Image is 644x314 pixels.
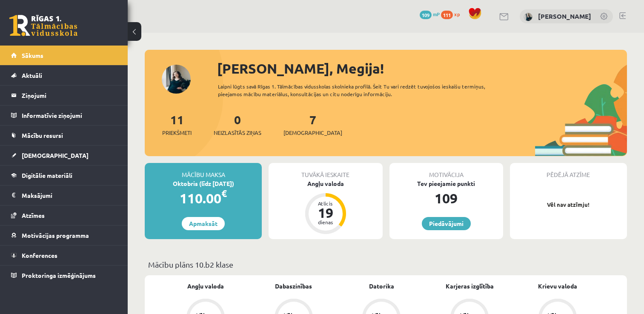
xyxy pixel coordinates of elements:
div: Motivācija [389,163,503,179]
a: Datorika [369,282,394,291]
a: Karjeras izglītība [446,282,494,291]
div: Tev pieejamie punkti [389,179,503,188]
a: Informatīvie ziņojumi [11,106,117,125]
div: [PERSON_NAME], Megija! [217,58,627,79]
a: 0Neizlasītās ziņas [214,112,261,137]
a: Krievu valoda [538,282,577,291]
a: [DEMOGRAPHIC_DATA] [11,146,117,165]
a: Sākums [11,46,117,65]
a: 109 mP [420,11,440,17]
div: Laipni lūgts savā Rīgas 1. Tālmācības vidusskolas skolnieka profilā. Šeit Tu vari redzēt tuvojošo... [218,83,507,98]
span: [DEMOGRAPHIC_DATA] [22,151,89,159]
span: mP [433,11,440,17]
span: Atzīmes [22,211,45,219]
a: Rīgas 1. Tālmācības vidusskola [9,15,77,36]
div: 109 [389,188,503,208]
span: 111 [441,11,453,19]
span: Sākums [22,51,43,59]
div: 110.00 [145,188,262,208]
p: Vēl nav atzīmju! [514,200,623,209]
span: Mācību resursi [22,131,63,139]
a: Motivācijas programma [11,226,117,245]
a: Piedāvājumi [422,217,471,230]
div: Atlicis [313,201,338,206]
legend: Ziņojumi [22,86,117,105]
a: Mācību resursi [11,126,117,145]
a: Ziņojumi [11,86,117,105]
span: Proktoringa izmēģinājums [22,271,96,279]
div: 19 [313,206,338,220]
a: 111 xp [441,11,464,17]
span: Priekšmeti [162,128,192,137]
a: 7[DEMOGRAPHIC_DATA] [283,112,342,137]
a: Angļu valoda Atlicis 19 dienas [269,179,382,235]
div: dienas [313,220,338,225]
a: Maksājumi [11,186,117,205]
a: Aktuāli [11,66,117,85]
legend: Informatīvie ziņojumi [22,106,117,125]
div: Angļu valoda [269,179,382,188]
div: Oktobris (līdz [DATE]) [145,179,262,188]
div: Mācību maksa [145,163,262,179]
a: Proktoringa izmēģinājums [11,265,117,285]
a: Dabaszinības [275,282,312,291]
span: Neizlasītās ziņas [214,128,261,137]
span: xp [454,11,460,17]
img: Megija Simsone [524,13,532,21]
p: Mācību plāns 10.b2 klase [148,259,624,270]
a: Konferences [11,245,117,265]
span: [DEMOGRAPHIC_DATA] [283,128,342,137]
div: Pēdējā atzīme [510,163,627,179]
a: Digitālie materiāli [11,166,117,185]
span: Konferences [22,251,57,259]
a: Apmaksāt [182,217,225,230]
span: € [221,187,227,200]
div: Tuvākā ieskaite [269,163,382,179]
legend: Maksājumi [22,186,117,205]
span: Aktuāli [22,71,42,79]
a: Atzīmes [11,206,117,225]
a: [PERSON_NAME] [538,12,591,20]
a: Angļu valoda [187,282,224,291]
a: 11Priekšmeti [162,112,192,137]
span: Motivācijas programma [22,231,89,239]
span: Digitālie materiāli [22,171,72,179]
span: 109 [420,11,432,19]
